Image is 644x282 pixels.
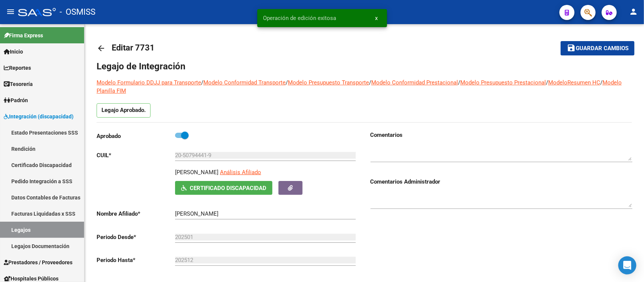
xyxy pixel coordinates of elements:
[618,256,636,274] div: Open Intercom Messenger
[629,7,638,16] mat-icon: person
[369,11,384,25] button: x
[97,132,175,140] p: Aprobado
[97,210,175,218] p: Nombre Afiliado
[190,185,266,192] span: Certificado Discapacidad
[4,258,72,267] span: Prestadores / Proveedores
[175,181,272,195] button: Certificado Discapacidad
[97,79,201,86] a: Modelo Formulario DDJJ para Transporte
[263,14,337,22] span: Operación de edición exitosa
[375,15,378,21] span: x
[4,48,23,56] span: Inicio
[561,41,635,55] button: Guardar cambios
[97,151,175,159] p: CUIL
[4,96,28,104] span: Padrón
[175,168,218,176] p: [PERSON_NAME]
[4,112,74,121] span: Integración (discapacidad)
[97,256,175,264] p: Periodo Hasta
[97,103,151,118] p: Legajo Aprobado.
[288,79,369,86] a: Modelo Presupuesto Transporte
[112,43,155,52] span: Editar 7731
[576,45,629,52] span: Guardar cambios
[203,79,286,86] a: Modelo Conformidad Transporte
[460,79,546,86] a: Modelo Presupuesto Prestacional
[97,44,106,53] mat-icon: arrow_back
[4,31,43,40] span: Firma Express
[4,80,33,88] span: Tesorería
[371,79,458,86] a: Modelo Conformidad Prestacional
[370,178,632,186] h3: Comentarios Administrador
[97,233,175,241] p: Periodo Desde
[60,4,95,20] span: - OSMISS
[6,7,15,16] mat-icon: menu
[567,43,576,52] mat-icon: save
[548,79,600,86] a: ModeloResumen HC
[370,131,632,139] h3: Comentarios
[220,169,261,176] span: Análisis Afiliado
[97,60,632,72] h1: Legajo de Integración
[4,64,31,72] span: Reportes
